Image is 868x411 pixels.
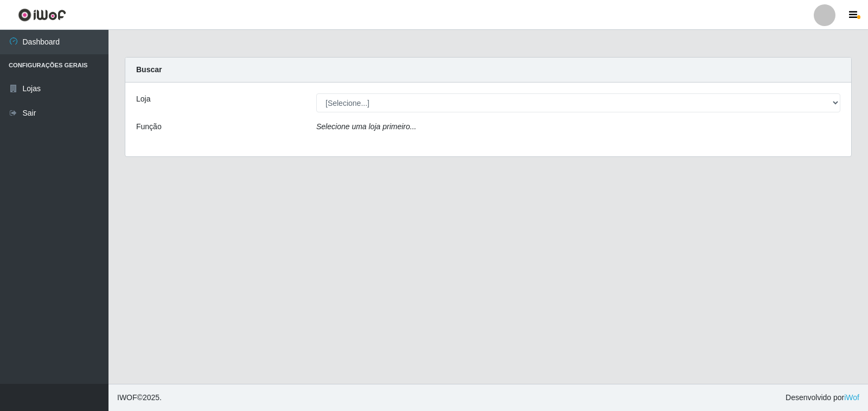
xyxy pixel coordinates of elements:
[117,393,137,402] span: IWOF
[136,93,150,105] label: Loja
[136,121,162,132] label: Função
[844,393,859,402] a: iWof
[136,65,162,74] strong: Buscar
[786,392,859,403] span: Desenvolvido por
[117,392,162,403] span: © 2025 .
[18,8,66,22] img: CoreUI Logo
[316,122,416,131] i: Selecione uma loja primeiro...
